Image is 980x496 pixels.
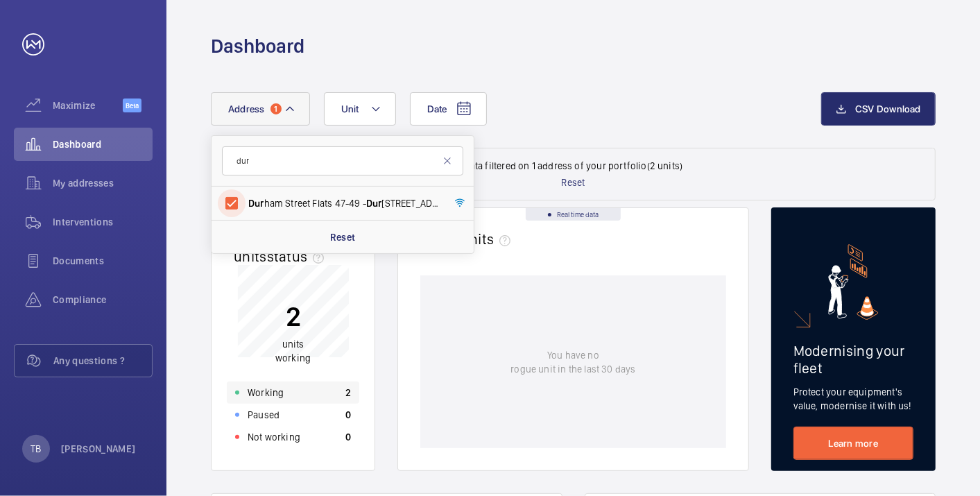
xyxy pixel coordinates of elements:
[464,159,683,173] p: Data filtered on 1 address of your portfolio (2 units)
[53,254,153,268] span: Documents
[267,248,330,265] span: status
[793,427,913,460] a: Learn more
[228,103,265,114] span: Address
[31,442,41,456] p: TB
[345,408,351,422] p: 0
[526,208,621,221] div: Real time data
[793,342,913,377] h2: Modernising your fleet
[275,300,311,334] p: 2
[61,442,136,456] p: [PERSON_NAME]
[410,92,487,126] button: Date
[793,385,913,413] p: Protect your equipment's value, modernise it with us!
[211,33,304,59] h1: Dashboard
[53,99,123,112] span: Maximize
[510,348,635,376] p: You have no rogue unit in the last 30 days
[248,386,284,400] p: Working
[248,198,264,209] span: Dur
[248,430,300,444] p: Not working
[855,103,921,114] span: CSV Download
[53,176,153,190] span: My addresses
[275,353,311,364] span: working
[222,146,463,176] input: Search by address
[562,176,585,189] p: Reset
[345,430,351,444] p: 0
[324,92,396,126] button: Unit
[828,244,879,320] img: marketing-card.svg
[53,354,152,368] span: Any questions ?
[248,196,439,210] span: ham Street Flats 47-49 - [STREET_ADDRESS]
[270,103,282,114] span: 1
[211,92,310,126] button: Address1
[427,103,447,114] span: Date
[341,103,359,114] span: Unit
[366,198,382,209] span: Dur
[345,386,351,400] p: 2
[248,408,280,422] p: Paused
[330,230,356,244] p: Reset
[53,293,153,307] span: Compliance
[53,137,153,151] span: Dashboard
[461,230,517,248] span: units
[123,99,141,112] span: Beta
[275,338,311,366] p: units
[821,92,936,126] button: CSV Download
[53,215,153,229] span: Interventions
